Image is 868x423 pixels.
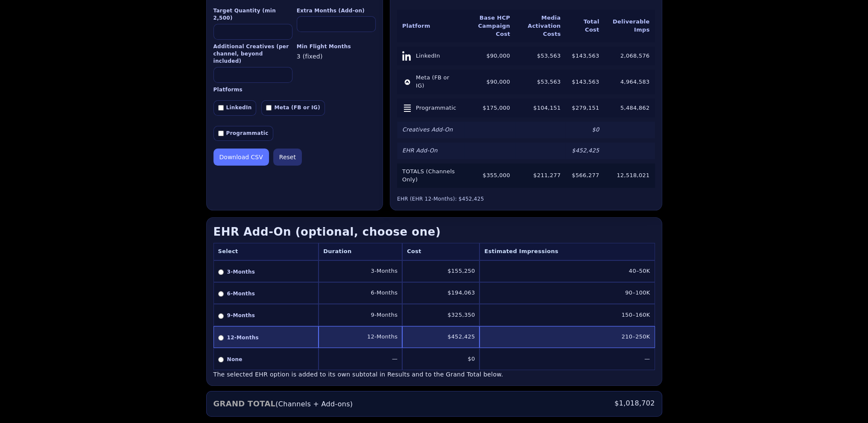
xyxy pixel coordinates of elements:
td: $355,000 [464,163,515,188]
td: 90–100K [479,282,655,304]
td: 150–160K [479,304,655,326]
label: 9-Months [218,312,314,319]
td: $53,563 [515,70,566,94]
td: $104,151 [515,99,566,117]
th: Media Activation Costs [515,10,566,43]
input: LinkedIn [218,105,224,111]
td: $325,350 [402,304,479,326]
label: 12-Months [218,334,314,341]
td: $53,563 [515,47,566,65]
label: LinkedIn [213,100,257,115]
td: $194,063 [402,282,479,304]
td: — [479,348,655,370]
label: 3-Months [218,268,314,276]
input: Programmatic [218,131,224,136]
td: 12-Months [319,326,402,348]
td: TOTALS (Channels Only) [397,163,464,188]
th: Select [213,243,319,260]
input: None [218,357,224,362]
td: $90,000 [464,70,515,94]
button: Reset [273,149,302,166]
div: The selected EHR option is added to its own subtotal in Results and to the Grand Total below. [213,370,655,379]
td: 2,068,576 [604,47,655,65]
th: Base HCP Campaign Cost [464,10,515,43]
td: 5,484,862 [604,99,655,117]
button: Download CSV [213,149,269,166]
input: 6-Months [218,291,224,297]
th: Cost [402,243,479,260]
td: 4,964,583 [604,70,655,94]
td: $452,425 [402,326,479,348]
th: Duration [319,243,402,260]
th: Platform [397,10,464,43]
td: 3-Months [319,260,402,282]
td: $279,151 [566,99,604,117]
input: Meta (FB or IG) [266,105,272,111]
label: 6-Months [218,290,314,298]
td: $452,425 [566,143,604,159]
td: Creatives Add-On [397,122,464,138]
td: $143,563 [566,47,604,65]
td: $143,563 [566,70,604,94]
input: 9-Months [218,313,224,319]
label: Target Quantity (min 2,500) [213,7,292,22]
td: — [319,348,402,370]
label: Extra Months (Add-on) [297,7,376,15]
td: $566,277 [566,163,604,188]
strong: GRAND TOTAL [213,399,276,408]
td: 210–250K [479,326,655,348]
th: Deliverable Imps [604,10,655,43]
td: EHR Add-On [397,143,464,159]
span: Meta (FB or IG) [416,74,459,90]
td: 40–50K [479,260,655,282]
th: Total Cost [566,10,604,43]
td: $0 [402,348,479,370]
span: Programmatic [416,104,456,112]
h3: EHR Add-On (optional, choose one) [213,225,655,239]
div: EHR (EHR 12-Months): $452,425 [397,195,655,203]
span: $1,018,702 [614,398,655,409]
td: $90,000 [464,47,515,65]
td: 6-Months [319,282,402,304]
label: Meta (FB or IG) [261,100,324,115]
td: $155,250 [402,260,479,282]
td: $211,277 [515,163,566,188]
label: Programmatic [213,126,273,141]
span: (Channels + Add-ons) [213,398,353,409]
label: Platforms [213,86,376,93]
input: 12-Months [218,335,224,341]
div: 3 (fixed) [297,52,376,61]
td: 12,518,021 [604,163,655,188]
td: 9-Months [319,304,402,326]
label: None [218,356,314,363]
label: Min Flight Months [297,43,376,50]
td: $0 [566,122,604,138]
th: Estimated Impressions [479,243,655,260]
span: LinkedIn [416,52,440,60]
label: Additional Creatives (per channel, beyond included) [213,43,292,65]
input: 3-Months [218,269,224,275]
td: $175,000 [464,99,515,117]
